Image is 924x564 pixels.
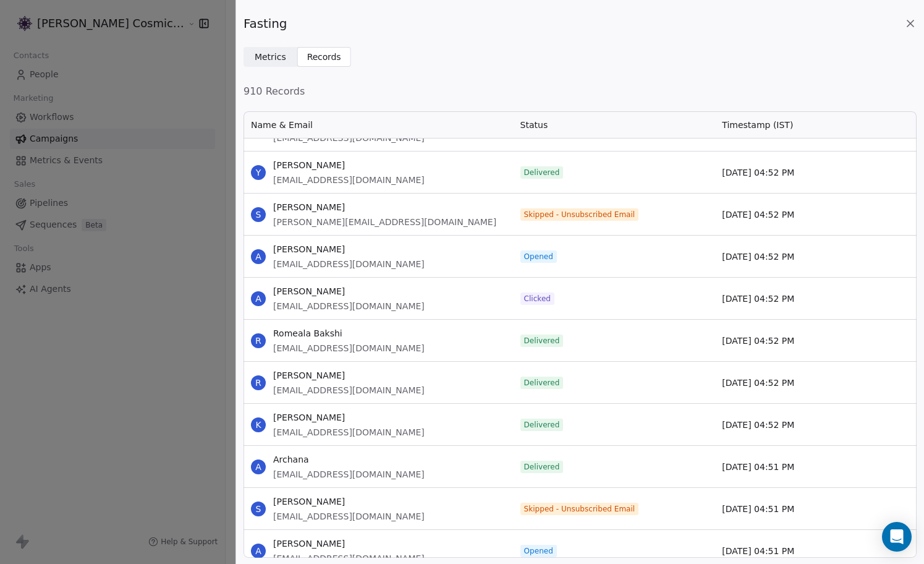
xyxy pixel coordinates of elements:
div: Open Intercom Messenger [882,522,912,552]
span: R [251,375,266,390]
span: Delivered [524,420,560,430]
span: [EMAIL_ADDRESS][DOMAIN_NAME] [273,342,425,354]
span: [PERSON_NAME][EMAIL_ADDRESS][DOMAIN_NAME] [273,216,496,228]
span: Delivered [524,462,560,472]
span: Opened [524,546,553,556]
span: Status [520,119,548,131]
span: [PERSON_NAME] [273,495,425,508]
span: Delivered [524,378,560,388]
div: grid [244,139,917,559]
span: [DATE] 04:51 PM [722,503,794,515]
span: A [251,249,266,264]
span: [EMAIL_ADDRESS][DOMAIN_NAME] [273,510,425,523]
span: [PERSON_NAME] [273,201,496,213]
span: Y [251,165,266,180]
span: Fasting [244,15,287,32]
span: [EMAIL_ADDRESS][DOMAIN_NAME] [273,468,425,481]
span: K [251,417,266,432]
span: R [251,333,266,348]
span: 910 Records [244,84,917,99]
span: [EMAIL_ADDRESS][DOMAIN_NAME] [273,426,425,438]
span: S [251,502,266,516]
span: Delivered [524,168,560,177]
span: A [251,291,266,306]
span: [DATE] 04:52 PM [722,293,794,305]
span: [DATE] 04:52 PM [722,208,794,221]
span: Delivered [524,336,560,346]
span: A [251,544,266,558]
span: Timestamp (IST) [722,119,793,131]
span: [PERSON_NAME] [273,369,425,382]
span: [EMAIL_ADDRESS][DOMAIN_NAME] [273,384,425,396]
span: [PERSON_NAME] [273,243,425,255]
span: [EMAIL_ADDRESS][DOMAIN_NAME] [273,300,425,312]
span: [PERSON_NAME] [273,159,425,171]
span: Name & Email [251,119,313,131]
span: [DATE] 04:52 PM [722,250,794,263]
span: Skipped - Unsubscribed Email [524,504,635,514]
span: [PERSON_NAME] [273,537,425,550]
span: [DATE] 04:52 PM [722,166,794,179]
span: [DATE] 04:51 PM [722,545,794,557]
span: [DATE] 04:52 PM [722,377,794,389]
span: [EMAIL_ADDRESS][DOMAIN_NAME] [273,174,425,186]
span: [PERSON_NAME] [273,285,425,297]
span: Skipped - Unsubscribed Email [524,210,635,220]
span: A [251,459,266,474]
span: [EMAIL_ADDRESS][DOMAIN_NAME] [273,258,425,270]
span: [DATE] 04:52 PM [722,335,794,347]
span: S [251,207,266,222]
span: Archana [273,453,425,466]
span: [DATE] 04:51 PM [722,461,794,473]
span: Opened [524,252,553,262]
span: Romeala Bakshi [273,327,425,340]
span: Metrics [255,51,286,64]
span: Clicked [524,294,551,304]
span: [PERSON_NAME] [273,411,425,424]
span: [DATE] 04:52 PM [722,419,794,431]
